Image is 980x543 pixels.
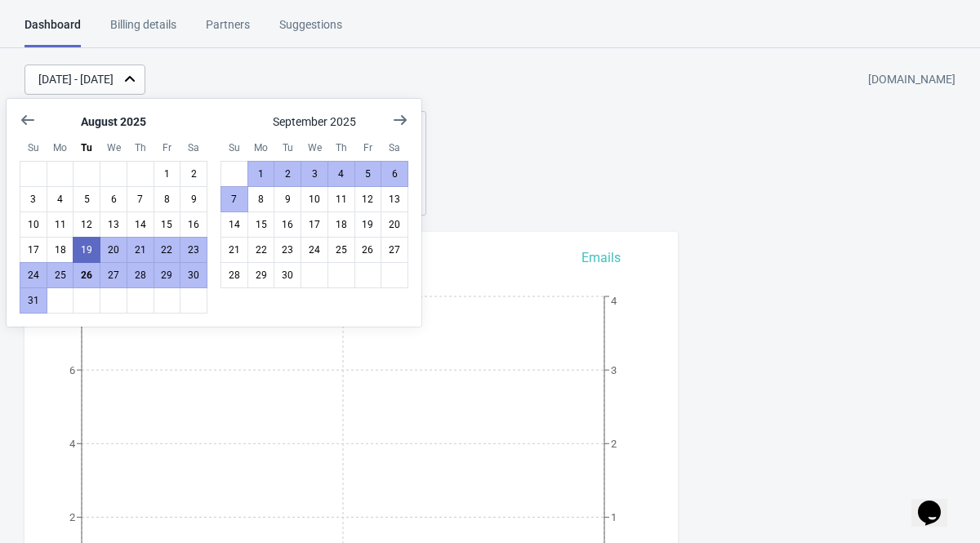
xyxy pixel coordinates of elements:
button: Show next month, October 2025 [385,105,415,135]
button: September 11 2025 [327,186,355,212]
div: Monday [247,134,275,162]
div: Thursday [327,134,355,162]
button: Today August 26 2025 [73,262,100,288]
button: August 7 2025 [127,186,154,212]
button: September 23 2025 [274,237,301,263]
button: August 8 2025 [154,186,181,212]
div: Friday [154,134,181,162]
div: Partners [206,16,250,45]
button: September 30 2025 [274,262,301,288]
button: August 3 2025 [20,186,47,212]
tspan: 2 [611,438,617,450]
tspan: 2 [69,511,75,523]
button: August 21 2025 [127,237,154,263]
button: September 8 2025 [247,186,275,212]
button: August 19 2025 [73,237,100,263]
button: August 6 2025 [100,186,127,212]
iframe: chat widget [911,478,964,527]
div: Suggestions [279,16,342,45]
button: September 2 2025 [274,161,301,187]
div: Monday [47,134,74,162]
tspan: 3 [611,364,617,376]
button: September 16 2025 [274,211,301,238]
div: Friday [354,134,382,162]
button: August 23 2025 [180,237,207,263]
div: [DATE] - [DATE] [38,71,114,88]
button: September 28 2025 [220,262,248,288]
div: [DOMAIN_NAME] [868,65,955,95]
div: Saturday [381,134,408,162]
button: September 29 2025 [247,262,275,288]
button: September 5 2025 [354,161,382,187]
button: August 14 2025 [127,211,154,238]
tspan: 6 [69,364,75,376]
button: September 12 2025 [354,186,382,212]
div: Tuesday [274,134,301,162]
button: August 1 2025 [154,161,181,187]
button: August 28 2025 [127,262,154,288]
button: September 27 2025 [381,237,408,263]
div: Saturday [180,134,207,162]
button: August 22 2025 [154,237,181,263]
button: August 18 2025 [47,237,74,263]
button: Show previous month, July 2025 [13,105,42,135]
button: September 4 2025 [327,161,355,187]
button: September 3 2025 [301,161,328,187]
button: August 29 2025 [154,262,181,288]
button: August 11 2025 [47,211,74,238]
button: September 14 2025 [220,211,248,238]
button: August 16 2025 [180,211,207,238]
button: September 9 2025 [274,186,301,212]
button: August 27 2025 [100,262,127,288]
button: September 18 2025 [327,211,355,238]
div: Wednesday [100,134,127,162]
button: September 6 2025 [381,161,408,187]
div: Billing details [110,16,176,45]
button: August 2 2025 [180,161,207,187]
button: September 15 2025 [247,211,275,238]
div: Thursday [127,134,154,162]
button: September 13 2025 [381,186,408,212]
button: August 15 2025 [154,211,181,238]
button: August 5 2025 [73,186,100,212]
button: August 13 2025 [100,211,127,238]
button: September 17 2025 [301,211,328,238]
div: Wednesday [301,134,328,162]
button: August 4 2025 [47,186,74,212]
button: September 1 2025 [247,161,275,187]
button: September 7 2025 [220,186,248,212]
tspan: 4 [611,295,617,307]
button: August 31 2025 [20,287,47,314]
tspan: 1 [611,511,617,523]
button: August 12 2025 [73,211,100,238]
tspan: 4 [69,438,76,450]
button: August 30 2025 [180,262,207,288]
button: August 17 2025 [20,237,47,263]
div: Sunday [220,134,248,162]
button: September 19 2025 [354,211,382,238]
button: September 10 2025 [301,186,328,212]
button: August 10 2025 [20,211,47,238]
button: August 24 2025 [20,262,47,288]
button: August 20 2025 [100,237,127,263]
button: September 21 2025 [220,237,248,263]
button: September 20 2025 [381,211,408,238]
div: Dashboard [24,16,81,47]
button: September 24 2025 [301,237,328,263]
div: Sunday [20,134,47,162]
button: August 9 2025 [180,186,207,212]
button: September 25 2025 [327,237,355,263]
button: August 25 2025 [47,262,74,288]
button: September 22 2025 [247,237,275,263]
button: September 26 2025 [354,237,382,263]
div: Tuesday [73,134,100,162]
